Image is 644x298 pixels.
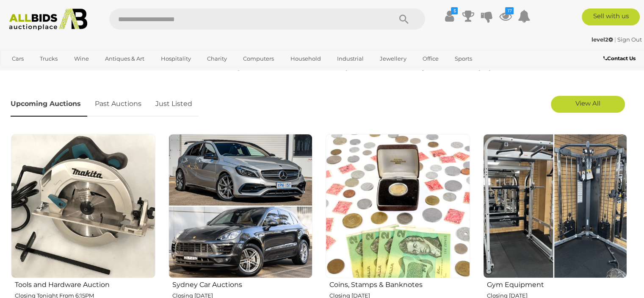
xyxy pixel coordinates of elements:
h2: Coins, Stamps & Banknotes [329,279,470,289]
a: Industrial [332,52,369,66]
img: Allbids.com.au [5,8,92,31]
strong: Jewellery [398,64,426,71]
a: Past Auctions [88,92,148,117]
a: View All [551,96,625,113]
b: Contact Us [603,55,636,61]
a: Household [285,52,326,66]
a: Wine [69,52,94,66]
i: $ [451,7,458,14]
a: [GEOGRAPHIC_DATA] [6,66,77,80]
img: Sydney Car Auctions [169,134,313,279]
h2: Sydney Car Auctions [172,279,313,289]
a: Jewellery [374,52,412,66]
a: Charity [202,52,232,66]
a: $ [443,8,456,24]
strong: Cars [384,64,397,71]
a: level2 [591,36,614,43]
a: Hospitality [155,52,196,66]
span: View All [575,99,600,107]
img: Tools and Hardware Auction [11,134,155,279]
a: Antiques & Art [100,52,150,66]
a: Just Listed [149,92,199,117]
a: Office [417,52,444,66]
a: Sports [449,52,478,66]
img: Coins, Stamps & Banknotes [326,134,470,279]
a: Sign Out [617,36,642,43]
i: 17 [505,7,514,14]
img: Gym Equipment [483,134,627,279]
a: 17 [499,8,511,24]
button: Search [383,8,425,30]
a: Cars [6,52,29,66]
a: Sell with us [582,8,640,25]
h2: Tools and Hardware Auction [15,279,155,289]
a: Upcoming Auctions [11,92,87,117]
a: Computers [238,52,279,66]
a: Trucks [34,52,63,66]
a: Contact Us [603,54,638,63]
strong: Wine [437,64,452,71]
h2: Gym Equipment [487,279,627,289]
strong: level2 [591,36,613,43]
span: | [614,36,616,43]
